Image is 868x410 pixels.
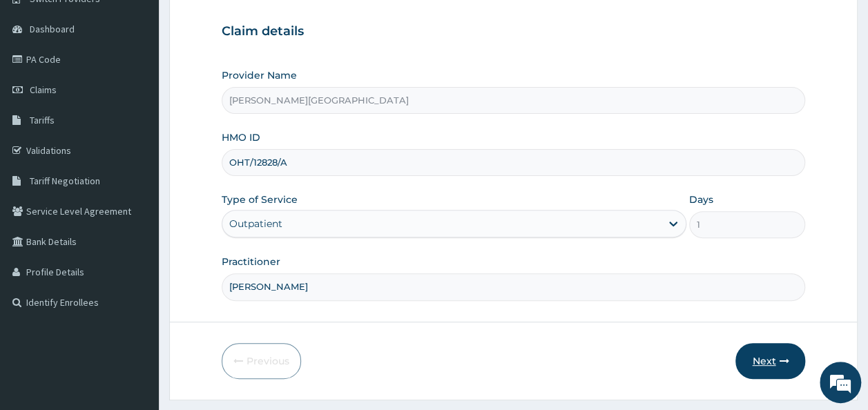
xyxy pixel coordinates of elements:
[80,119,191,259] span: We're online!
[222,343,301,379] button: Previous
[30,84,57,96] span: Claims
[229,217,282,231] div: Outpatient
[222,24,806,39] h3: Claim details
[222,273,806,300] input: Enter Name
[7,268,263,316] textarea: Type your message and hit 'Enter'
[26,69,56,104] img: d_794563401_company_1708531726252_794563401
[30,23,75,35] span: Dashboard
[689,193,713,206] label: Days
[735,343,805,379] button: Next
[30,114,55,126] span: Tariffs
[72,77,232,95] div: Chat with us now
[222,255,280,269] label: Practitioner
[222,130,260,144] label: HMO ID
[30,175,100,187] span: Tariff Negotiation
[222,68,297,82] label: Provider Name
[222,149,806,176] input: Enter HMO ID
[222,193,298,206] label: Type of Service
[226,7,260,40] div: Minimize live chat window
